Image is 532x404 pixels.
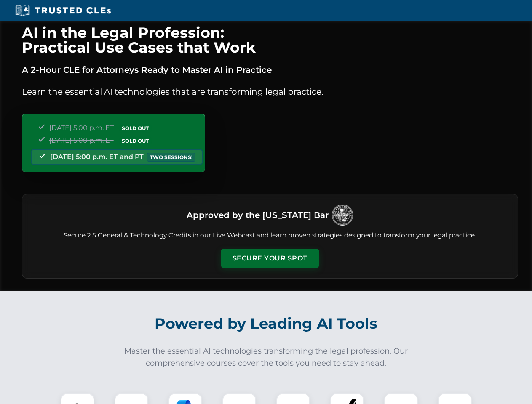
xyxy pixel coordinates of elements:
p: Master the essential AI technologies transforming the legal profession. Our comprehensive courses... [119,345,414,369]
p: Secure 2.5 General & Technology Credits in our Live Webcast and learn proven strategies designed ... [32,231,508,240]
span: SOLD OUT [119,136,152,145]
h1: AI in the Legal Profession: Practical Use Cases that Work [22,25,518,55]
span: [DATE] 5:00 p.m. ET [49,124,114,132]
span: SOLD OUT [119,124,152,133]
span: [DATE] 5:00 p.m. ET [49,136,114,144]
p: A 2-Hour CLE for Attorneys Ready to Master AI in Practice [22,63,518,77]
h3: Approved by the [US_STATE] Bar [187,207,329,223]
img: Logo [332,205,353,226]
h2: Powered by Leading AI Tools [33,309,500,338]
button: Secure Your Spot [221,249,319,268]
img: Trusted CLEs [13,4,113,17]
p: Learn the essential AI technologies that are transforming legal practice. [22,85,518,98]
